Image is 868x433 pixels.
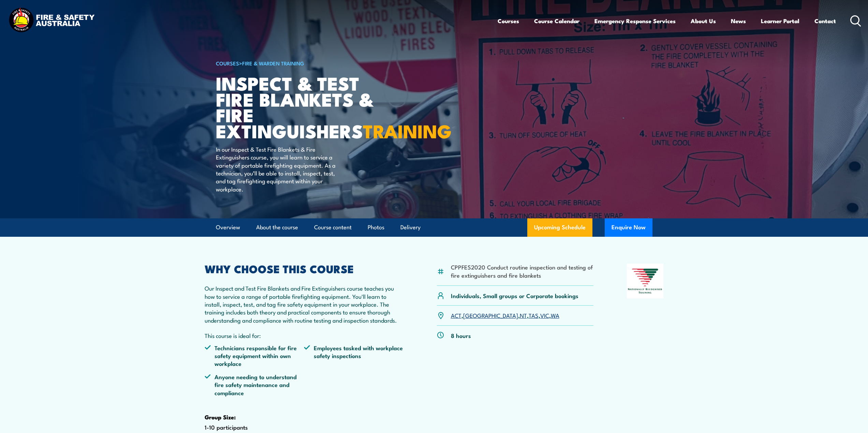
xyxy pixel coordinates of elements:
a: ACT [451,311,461,319]
a: Course Calendar [534,12,579,30]
strong: Group Size: [205,413,236,421]
li: Anyone needing to understand fire safety maintenance and compliance [205,373,304,397]
a: Delivery [400,218,421,236]
a: Contact [814,12,836,30]
a: About the course [256,218,298,236]
li: Technicians responsible for fire safety equipment within own workplace [205,344,304,368]
a: COURSES [216,59,239,67]
a: News [731,12,746,30]
a: Fire & Warden Training [242,59,304,67]
p: In our Inspect & Test Fire Blankets & Fire Extinguishers course, you will learn to service a vari... [216,145,340,193]
a: Upcoming Schedule [527,218,592,237]
a: Learner Portal [761,12,799,30]
a: TAS [529,311,539,319]
a: About Us [691,12,716,30]
h1: Inspect & Test Fire Blankets & Fire Extinguishers [216,75,384,139]
a: Photos [368,218,384,236]
a: WA [551,311,559,319]
li: Employees tasked with workplace safety inspections [304,344,403,368]
p: 8 hours [451,331,471,339]
p: This course is ideal for: [205,331,404,339]
a: Course content [314,218,352,236]
a: NT [520,311,527,319]
p: Our Inspect and Test Fire Blankets and Fire Extinguishers course teaches you how to service a ran... [205,284,404,324]
p: Individuals, Small groups or Corporate bookings [451,292,578,299]
img: Nationally Recognised Training logo. [627,264,664,298]
p: , , , , , [451,311,559,319]
a: [GEOGRAPHIC_DATA] [463,311,518,319]
button: Enquire Now [605,218,652,237]
h2: WHY CHOOSE THIS COURSE [205,264,404,273]
a: VIC [540,311,549,319]
a: Emergency Response Services [594,12,676,30]
a: Overview [216,218,240,236]
h6: > [216,59,384,67]
strong: TRAINING [363,116,452,144]
li: CPPFES2020 Conduct routine inspection and testing of fire extinguishers and fire blankets [451,263,594,279]
a: Courses [498,12,519,30]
